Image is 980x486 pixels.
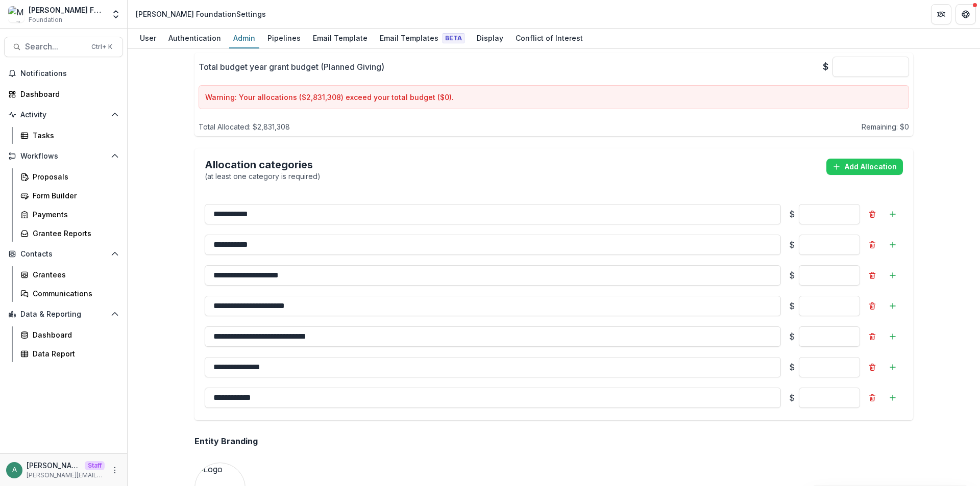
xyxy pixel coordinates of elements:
[511,31,587,45] div: Conflict of Interest
[789,208,795,220] p: $
[263,29,305,48] a: Pipelines
[33,228,115,239] div: Grantee Reports
[33,269,115,280] div: Grantees
[864,267,880,284] button: Remove
[20,111,107,119] span: Activity
[309,31,372,45] div: Email Template
[931,4,951,24] button: Partners
[4,306,123,322] button: Open Data & Reporting
[443,33,464,43] span: Beta
[33,130,115,141] div: Tasks
[885,298,901,314] button: Add sub
[789,330,795,343] p: $
[20,152,107,161] span: Workflows
[205,171,321,182] p: (at least one category is required)
[4,148,123,164] button: Open Workflows
[4,65,123,82] button: Notifications
[16,345,123,362] a: Data Report
[885,359,901,375] button: Add sub
[885,267,901,284] button: Add sub
[4,37,123,57] button: Search...
[823,60,828,73] p: $
[16,206,123,223] a: Payments
[205,159,321,171] h2: Allocation categories
[862,121,909,132] p: Remaining: $ 0
[473,29,507,48] a: Display
[16,127,123,144] a: Tasks
[789,269,795,282] p: $
[885,390,901,406] button: Add sub
[33,329,115,340] div: Dashboard
[229,29,259,48] a: Admin
[16,225,123,242] a: Grantee Reports
[136,9,266,19] div: [PERSON_NAME] Foundation Settings
[33,209,115,220] div: Payments
[89,41,114,53] div: Ctrl + K
[885,328,901,345] button: Add sub
[85,461,105,470] p: Staff
[132,7,270,21] nav: breadcrumb
[205,92,902,103] p: Warning: Your allocations ($ 2,831,308 ) exceed your total budget ($ 0 ).
[33,190,115,201] div: Form Builder
[4,86,123,103] a: Dashboard
[109,464,121,476] button: More
[789,239,795,251] p: $
[27,471,105,480] p: [PERSON_NAME][EMAIL_ADDRESS][DOMAIN_NAME]
[20,250,107,259] span: Contacts
[16,285,123,302] a: Communications
[864,359,880,375] button: Remove
[4,246,123,262] button: Open Contacts
[864,237,880,253] button: Remove
[473,31,507,45] div: Display
[864,390,880,406] button: Remove
[16,168,123,185] a: Proposals
[33,288,115,299] div: Communications
[511,29,587,48] a: Conflict of Interest
[789,300,795,312] p: $
[885,206,901,222] button: Add sub
[27,460,81,471] p: [PERSON_NAME][EMAIL_ADDRESS][DOMAIN_NAME]
[12,467,17,473] div: anveet@trytemelio.com
[263,31,305,45] div: Pipelines
[864,328,880,345] button: Remove
[20,69,119,78] span: Notifications
[8,6,24,22] img: Marilyn Brachman Hoffman Foundation
[16,266,123,283] a: Grantees
[164,29,225,48] a: Authentication
[885,237,901,253] button: Add sub
[25,42,85,52] span: Search...
[789,392,795,404] p: $
[33,348,115,359] div: Data Report
[309,29,372,48] a: Email Template
[33,171,115,182] div: Proposals
[16,187,123,204] a: Form Builder
[199,121,290,132] p: Total Allocated: $ 2,831,308
[29,15,62,24] span: Foundation
[20,89,115,99] div: Dashboard
[16,326,123,343] a: Dashboard
[109,4,123,24] button: Open entity switcher
[376,31,469,45] div: Email Templates
[20,310,107,319] span: Data & Reporting
[136,29,160,48] a: User
[29,5,105,15] div: [PERSON_NAME] Foundation
[955,4,976,24] button: Get Help
[164,31,225,45] div: Authentication
[194,437,258,446] h2: Entity Branding
[864,206,880,222] button: Remove
[789,361,795,373] p: $
[864,298,880,314] button: Remove
[4,107,123,123] button: Open Activity
[199,61,384,73] p: Total budget year grant budget (Planned Giving)
[826,159,903,175] button: Add Allocation
[376,29,469,48] a: Email Templates Beta
[136,31,160,45] div: User
[229,31,259,45] div: Admin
